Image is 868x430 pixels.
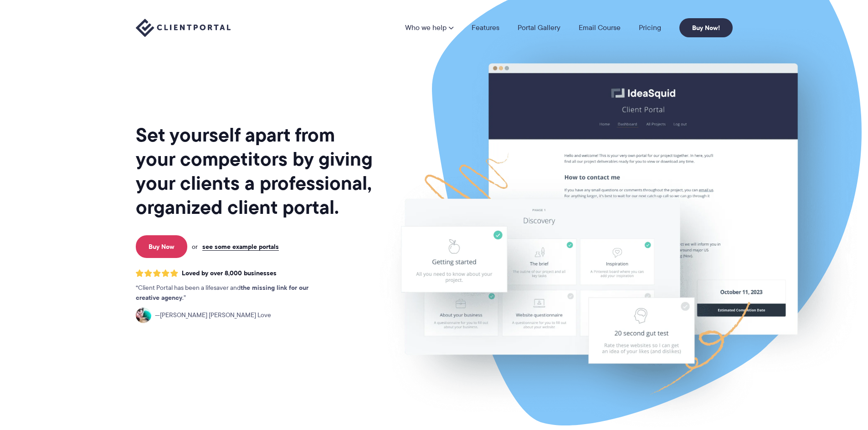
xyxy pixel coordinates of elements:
[136,283,308,303] strong: the missing link for our creative agency
[405,24,453,31] a: Who we help
[136,283,327,303] p: Client Portal has been a lifesaver and .
[639,24,661,31] a: Pricing
[518,24,560,31] a: Portal Gallery
[182,269,277,277] span: Loved by over 8,000 businesses
[136,123,375,219] h1: Set yourself apart from your competitors by giving your clients a professional, organized client ...
[192,243,198,251] span: or
[679,18,733,37] a: Buy Now!
[472,24,499,31] a: Features
[136,235,187,258] a: Buy Now
[155,310,271,320] span: [PERSON_NAME] [PERSON_NAME] Love
[579,24,621,31] a: Email Course
[202,243,279,251] a: see some example portals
